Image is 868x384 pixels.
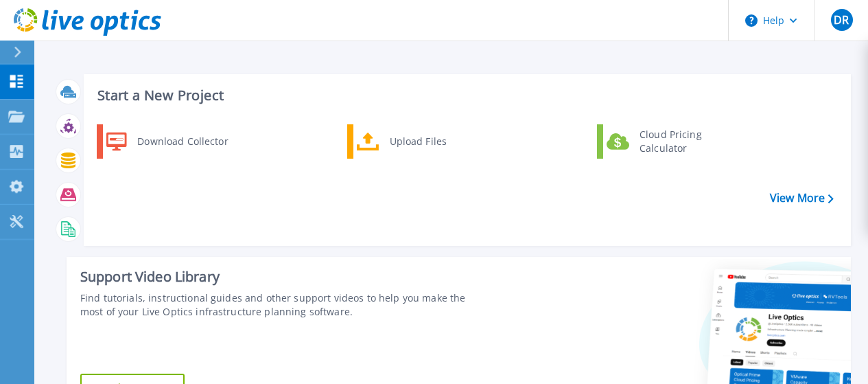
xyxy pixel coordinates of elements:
a: Cloud Pricing Calculator [597,124,738,159]
div: Cloud Pricing Calculator [633,128,734,155]
a: Upload Files [347,124,488,159]
div: Find tutorials, instructional guides and other support videos to help you make the most of your L... [80,291,488,319]
div: Download Collector [130,128,234,155]
a: Download Collector [97,124,237,159]
div: Support Video Library [80,268,488,286]
a: View More [770,192,834,205]
h3: Start a New Project [97,88,833,103]
div: Upload Files [383,128,484,155]
span: DR [834,14,849,25]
